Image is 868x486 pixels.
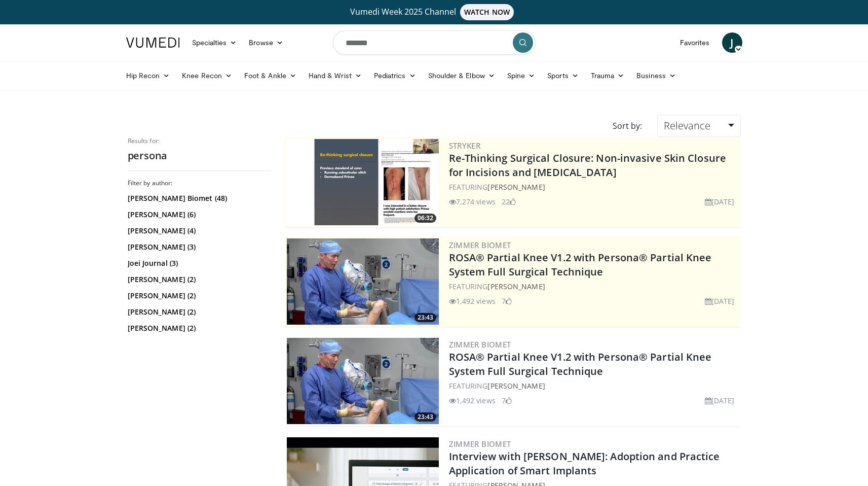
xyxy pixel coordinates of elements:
[414,214,436,223] span: 06:32
[449,281,739,292] div: FEATURING
[487,381,545,391] a: [PERSON_NAME]
[287,238,439,325] img: 99b1778f-d2b2-419a-8659-7269f4b428ba.300x170_q85_crop-smart_upscale.jpg
[128,323,267,333] a: [PERSON_NAME] (2)
[449,395,496,406] li: 1,492 views
[128,291,267,301] a: [PERSON_NAME] (2)
[541,65,585,86] a: Sports
[128,193,267,203] a: [PERSON_NAME] Biomet (48)
[287,139,439,225] img: f1f532c3-0ef6-42d5-913a-00ff2bbdb663.300x170_q85_crop-smart_upscale.jpg
[176,65,238,86] a: Knee Recon
[414,313,436,322] span: 23:43
[368,65,422,86] a: Pediatrics
[460,4,514,20] span: WATCH NOW
[128,226,267,236] a: [PERSON_NAME] (4)
[243,32,289,53] a: Browse
[128,149,270,162] h2: persona
[333,30,536,55] input: Search topics, interventions
[287,139,439,225] a: 06:32
[128,210,267,220] a: [PERSON_NAME] (6)
[705,296,735,306] li: [DATE]
[449,182,739,192] div: FEATURING
[128,4,741,20] a: Vumedi Week 2025 ChannelWATCH NOW
[186,32,243,53] a: Specialties
[449,141,481,151] a: Stryker
[605,115,650,137] div: Sort by:
[414,412,436,422] span: 23:43
[449,380,739,391] div: FEATURING
[128,137,270,145] p: Results for:
[128,179,270,187] h3: Filter by author:
[449,449,720,477] a: Interview with [PERSON_NAME]: Adoption and Practice Application of Smart Implants
[501,65,541,86] a: Spine
[303,65,368,86] a: Hand & Wrist
[487,282,545,291] a: [PERSON_NAME]
[449,151,727,179] a: Re-Thinking Surgical Closure: Non-invasive Skin Closure for Incisions and [MEDICAL_DATA]
[664,119,710,132] span: Relevance
[287,338,439,424] a: 23:43
[238,65,303,86] a: Foot & Ankle
[502,196,516,207] li: 22
[630,65,682,86] a: Business
[449,350,712,378] a: ROSA® Partial Knee V1.2 with Persona® Partial Knee System Full Surgical Technique
[674,32,716,53] a: Favorites
[449,339,511,350] a: Zimmer Biomet
[126,38,180,48] img: VuMedi Logo
[722,32,742,53] a: J
[449,296,496,306] li: 1,492 views
[128,274,267,285] a: [PERSON_NAME] (2)
[128,307,267,317] a: [PERSON_NAME] (2)
[422,65,501,86] a: Shoulder & Elbow
[449,251,712,279] a: ROSA® Partial Knee V1.2 with Persona® Partial Knee System Full Surgical Technique
[487,182,545,192] a: [PERSON_NAME]
[705,196,735,207] li: [DATE]
[449,439,511,449] a: Zimmer Biomet
[502,395,512,406] li: 7
[657,115,740,137] a: Relevance
[120,65,176,86] a: Hip Recon
[128,242,267,252] a: [PERSON_NAME] (3)
[449,240,511,250] a: Zimmer Biomet
[585,65,631,86] a: Trauma
[287,238,439,325] a: 23:43
[705,395,735,406] li: [DATE]
[287,338,439,424] img: 99b1778f-d2b2-419a-8659-7269f4b428ba.300x170_q85_crop-smart_upscale.jpg
[449,196,496,207] li: 7,274 views
[502,296,512,306] li: 7
[128,258,267,268] a: Joei Journal (3)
